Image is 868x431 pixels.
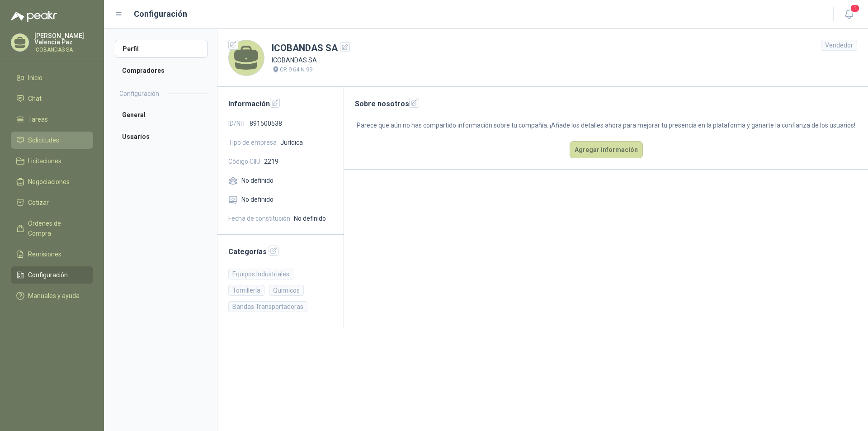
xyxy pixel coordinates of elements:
[228,301,307,312] div: Bandas Transportadoras
[28,198,49,208] span: Cotizar
[134,8,187,20] h1: Configuración
[264,156,278,166] span: 2219
[34,33,93,45] p: [PERSON_NAME] Valencia Paz
[11,132,93,149] a: Solicitudes
[28,94,42,104] span: Chat
[28,270,68,280] span: Configuración
[28,73,42,83] span: Inicio
[228,246,333,257] h2: Categorías
[250,118,282,128] span: 891500538
[11,69,93,86] a: Inicio
[272,41,350,55] h1: ICOBANDAS SA
[850,4,860,13] span: 1
[115,128,208,146] a: Usuarios
[115,106,208,124] a: General
[11,90,93,107] a: Chat
[28,114,48,124] span: Tareas
[280,137,303,147] span: Jurídica
[11,194,93,211] a: Cotizar
[11,152,93,170] a: Licitaciones
[280,65,312,74] p: CR 9 64 N 99
[28,135,59,145] span: Solicitudes
[28,156,61,166] span: Licitaciones
[28,291,80,301] span: Manuales y ayuda
[228,98,333,109] h2: Información
[11,173,93,190] a: Negociaciones
[228,285,264,296] div: Tornillería
[34,47,93,52] p: ICOBANDAS SA
[570,141,643,158] button: Agregar información
[821,40,857,51] div: Vendedor
[28,249,61,259] span: Remisiones
[241,194,274,204] span: No definido
[272,55,350,65] p: ICOBANDAS SA
[228,156,260,166] span: Código CIIU
[228,269,293,279] div: Equipos Industriales
[11,266,93,284] a: Configuración
[11,287,93,304] a: Manuales y ayuda
[269,285,304,296] div: Químicos
[841,6,857,23] button: 1
[294,213,326,223] span: No definido
[11,11,57,22] img: Logo peakr
[228,137,277,147] span: Tipo de empresa
[11,215,93,242] a: Órdenes de Compra
[228,213,290,223] span: Fecha de constitución
[115,40,208,58] a: Perfil
[355,98,857,109] h2: Sobre nosotros
[241,175,274,185] span: No definido
[28,177,70,187] span: Negociaciones
[115,62,208,80] a: Compradores
[28,218,85,238] span: Órdenes de Compra
[11,111,93,128] a: Tareas
[355,120,857,130] p: Parece que aún no has compartido información sobre tu compañía. ¡Añade los detalles ahora para me...
[228,118,246,128] span: ID/NIT
[119,89,159,99] h2: Configuración
[11,246,93,263] a: Remisiones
